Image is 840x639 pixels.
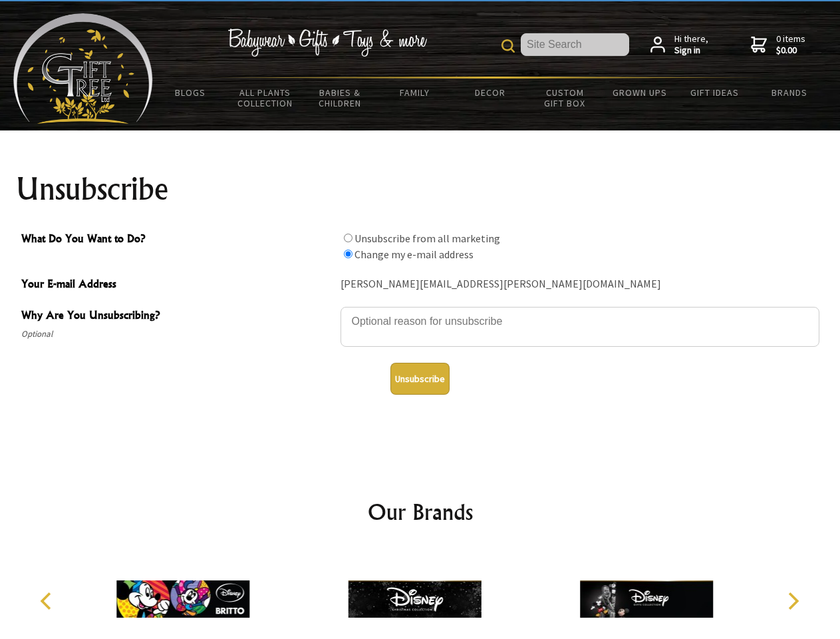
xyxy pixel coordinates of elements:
[228,79,303,117] a: All Plants Collection
[602,79,677,106] a: Grown Ups
[21,276,334,295] span: Your E-mail Address
[344,250,352,258] input: What Do You Want to Do?
[778,586,807,616] button: Next
[21,230,334,250] span: What Do You Want to Do?
[153,79,228,106] a: BLOGS
[751,33,805,57] a: 0 items$0.00
[674,33,708,57] span: Hi there,
[16,173,825,205] h1: Unsubscribe
[501,39,515,53] img: product search
[354,248,474,261] label: Change my e-mail address
[776,45,805,57] strong: $0.00
[390,363,450,395] button: Unsubscribe
[527,79,603,117] a: Custom Gift Box
[452,79,527,106] a: Decor
[303,79,378,117] a: Babies & Children
[341,274,819,295] div: [PERSON_NAME][EMAIL_ADDRESS][PERSON_NAME][DOMAIN_NAME]
[776,33,805,57] span: 0 items
[33,586,63,616] button: Previous
[344,234,352,242] input: What Do You Want to Do?
[21,326,334,342] span: Optional
[21,307,334,326] span: Why Are You Unsubscribing?
[13,13,153,124] img: Babyware - Gifts - Toys and more...
[341,307,819,347] textarea: Why Are You Unsubscribing?
[354,232,500,245] label: Unsubscribe from all marketing
[674,45,708,57] strong: Sign in
[378,79,453,106] a: Family
[752,79,827,106] a: Brands
[650,33,708,57] a: Hi there,Sign in
[227,29,427,57] img: Babywear - Gifts - Toys & more
[521,33,629,56] input: Site Search
[27,496,814,528] h2: Our Brands
[677,79,752,106] a: Gift Ideas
